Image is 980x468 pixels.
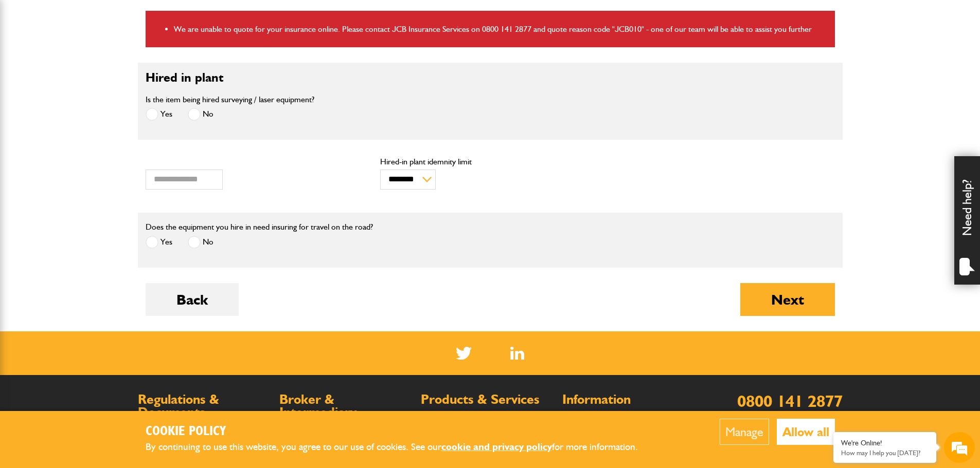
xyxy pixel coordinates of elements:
label: Hired-in plant idemnity limit [380,158,600,166]
div: Need help? [954,156,980,285]
h2: Broker & Intermediary [279,393,411,419]
label: Is the item being hired surveying / laser equipment? [146,96,314,104]
img: Twitter [456,347,472,360]
a: LinkedIn [510,347,524,360]
img: Linked In [510,347,524,360]
h2: Regulations & Documents [138,393,269,419]
button: Next [740,283,835,316]
h2: Products & Services [421,393,552,406]
label: No [188,108,213,121]
p: How may I help you today? [841,449,929,457]
div: We're Online! [841,439,929,447]
a: 0800 141 2877 [737,391,843,411]
label: Yes [146,108,172,121]
h2: Cookie Policy [146,424,655,440]
label: No [188,236,213,249]
a: cookie and privacy policy [441,441,552,453]
label: Yes [146,236,172,249]
button: Back [146,283,239,316]
button: Manage [720,419,769,445]
h2: Information [562,393,693,406]
p: By continuing to use this website, you agree to our use of cookies. See our for more information. [146,439,655,455]
button: Allow all [777,419,835,445]
label: Does the equipment you hire in need insuring for travel on the road? [146,223,373,231]
li: We are unable to quote for your insurance online. Please contact JCB Insurance Services on 0800 1... [174,23,827,36]
h2: Hired in plant [146,70,835,85]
